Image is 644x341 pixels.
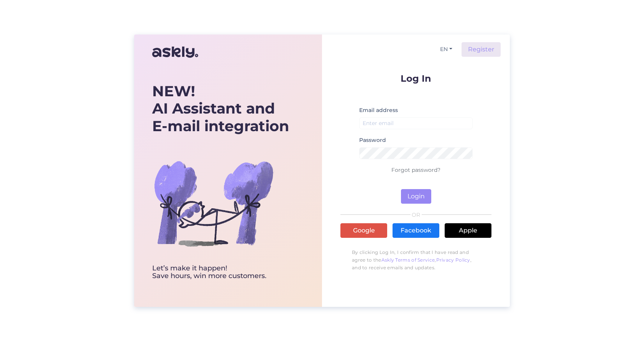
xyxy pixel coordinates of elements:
input: Enter email [359,117,473,129]
a: Facebook [393,223,439,238]
p: By clicking Log In, I confirm that I have read and agree to the , , and to receive emails and upd... [340,245,491,275]
span: OR [411,212,422,217]
a: Forgot password? [391,166,440,173]
div: Let’s make it happen! Save hours, win more customers. [152,265,289,280]
button: EN [437,44,455,55]
a: Register [462,42,501,57]
label: Password [359,136,386,144]
b: NEW! [152,82,195,100]
a: Apple [445,223,491,238]
img: Askly [152,43,198,61]
a: Askly Terms of Service [381,257,435,263]
div: AI Assistant and E-mail integration [152,82,289,135]
img: bg-askly [152,142,275,265]
a: Google [340,223,387,238]
button: Login [401,189,431,204]
p: Log In [340,74,491,83]
label: Email address [359,106,398,114]
a: Privacy Policy [436,257,470,263]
